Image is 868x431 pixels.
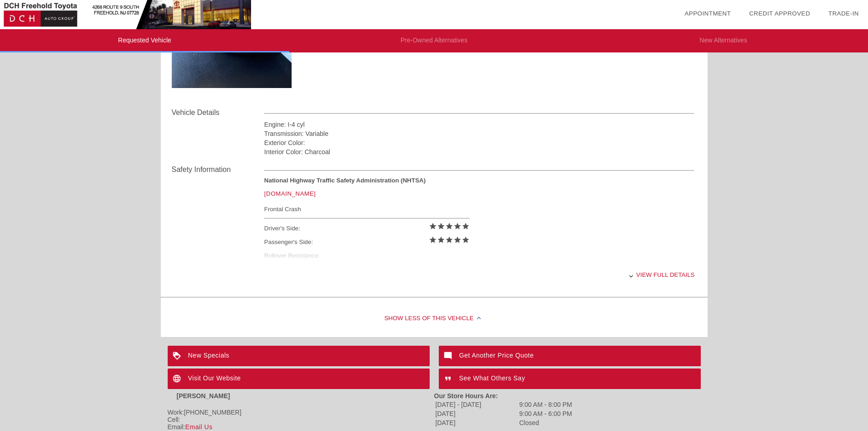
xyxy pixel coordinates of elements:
[439,369,459,389] img: ic_format_quote_white_24dp_2x.png
[445,236,453,244] i: star
[264,147,695,156] div: Interior Color: Charcoal
[161,301,708,337] div: Show Less of this Vehicle
[172,107,264,118] div: Vehicle Details
[749,10,810,17] a: Credit Approved
[453,222,462,230] i: star
[172,164,264,175] div: Safety Information
[453,236,462,244] i: star
[264,190,316,197] a: [DOMAIN_NAME]
[168,369,430,389] a: Visit Our Website
[519,400,573,409] td: 9:00 AM - 8:00 PM
[462,236,470,244] i: star
[168,346,430,366] a: New Specials
[184,409,241,416] span: [PHONE_NUMBER]
[439,346,459,366] img: ic_mode_comment_white_24dp_2x.png
[264,203,470,215] div: Frontal Crash
[435,419,518,427] td: [DATE]
[437,222,445,230] i: star
[579,29,868,52] li: New Alternatives
[168,423,434,431] div: Email:
[434,392,498,400] strong: Our Store Hours Are:
[168,416,434,423] div: Cell:
[445,222,453,230] i: star
[429,222,437,230] i: star
[289,29,579,52] li: Pre-Owned Alternatives
[437,236,445,244] i: star
[264,120,695,129] div: Engine: I-4 cyl
[828,10,859,17] a: Trade-In
[439,369,701,389] a: See What Others Say
[264,264,695,286] div: View full details
[264,138,695,147] div: Exterior Color:
[439,346,701,366] a: Get Another Price Quote
[435,410,518,418] td: [DATE]
[462,222,470,230] i: star
[519,419,573,427] td: Closed
[168,369,188,389] img: ic_language_white_24dp_2x.png
[264,222,470,235] div: Driver's Side:
[185,423,212,431] a: Email Us
[435,400,518,409] td: [DATE] - [DATE]
[684,10,731,17] a: Appointment
[429,236,437,244] i: star
[264,177,426,184] strong: National Highway Traffic Safety Administration (NHTSA)
[264,129,695,138] div: Transmission: Variable
[519,410,573,418] td: 9:00 AM - 6:00 PM
[177,392,230,400] strong: [PERSON_NAME]
[264,235,470,249] div: Passenger's Side:
[168,346,188,366] img: ic_loyalty_white_24dp_2x.png
[168,409,434,416] div: Work:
